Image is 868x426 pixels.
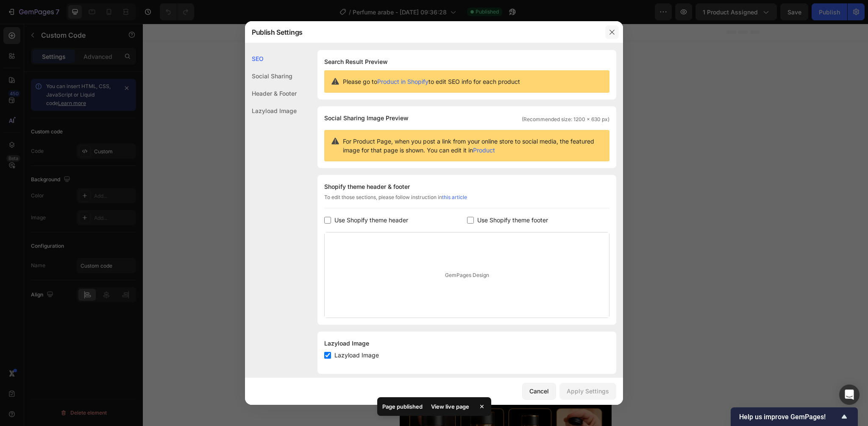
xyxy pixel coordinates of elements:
[426,401,474,412] div: View live page
[839,385,860,405] div: Open Intercom Messenger
[473,147,495,154] a: Product
[245,67,297,85] div: Social Sharing
[739,413,839,421] span: Help us improve GemPages!
[377,78,428,85] a: Product in Shopify
[739,412,849,422] button: Show survey - Help us improve GemPages!
[324,194,609,208] div: To edit those sections, please follow instruction in
[382,402,423,411] p: Page published
[522,116,609,123] span: (Recommended size: 1200 x 630 px)
[343,77,520,86] span: Please go to to edit SEO info for each product
[325,232,609,318] div: GemPages Design
[559,383,616,400] button: Apply Settings
[324,182,609,192] div: Shopify theme header & footer
[442,194,467,200] a: this article
[334,350,379,360] span: Lazyload Image
[343,137,603,155] span: For Product Page, when you post a link from your online store to social media, the featured image...
[245,85,297,102] div: Header & Footer
[245,102,297,119] div: Lazyload Image
[334,215,408,225] span: Use Shopify theme header
[522,383,556,400] button: Cancel
[245,50,297,67] div: SEO
[324,57,609,67] h1: Search Result Preview
[245,21,601,43] div: Publish Settings
[567,387,609,396] div: Apply Settings
[324,113,409,123] span: Social Sharing Image Preview
[477,215,548,225] span: Use Shopify theme footer
[529,387,549,396] div: Cancel
[257,53,469,371] img: gempages_579192292464656993-0e92ed59-aba4-4fa1-8694-6330be9a4963.png
[324,338,609,349] div: Lazyload Image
